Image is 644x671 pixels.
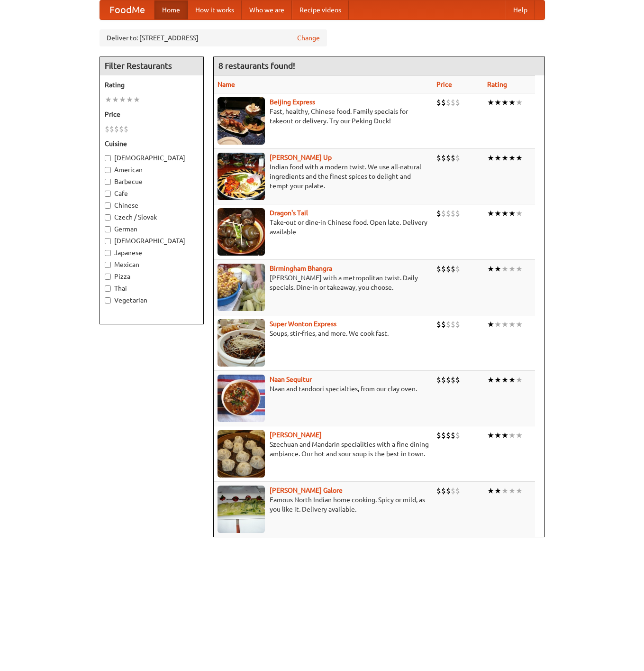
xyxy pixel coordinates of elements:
[218,384,429,394] p: Naan and tandoori specialties, from our clay oven.
[114,124,119,134] li: $
[455,153,460,163] li: $
[270,98,315,106] a: Beijing Express
[487,430,494,441] li: ★
[501,153,508,163] li: ★
[100,56,203,75] h4: Filter Restaurants
[218,486,265,533] img: currygalore.jpg
[105,110,199,119] h5: Price
[487,208,494,219] li: ★
[451,264,455,274] li: $
[218,81,235,88] a: Name
[242,0,292,19] a: Who we are
[105,212,199,222] label: Czech / Slovak
[119,124,124,134] li: $
[508,319,516,330] li: ★
[451,486,455,496] li: $
[105,167,111,173] input: American
[105,285,111,292] input: Thai
[133,94,140,105] li: ★
[105,201,199,210] label: Chinese
[270,487,343,494] a: [PERSON_NAME] Galore
[436,153,441,163] li: $
[516,486,523,496] li: ★
[218,61,295,70] ng-pluralize: 8 restaurants found!
[105,262,111,268] input: Mexican
[455,430,460,441] li: $
[455,264,460,274] li: $
[446,319,451,330] li: $
[508,264,516,274] li: ★
[501,486,508,496] li: ★
[494,430,501,441] li: ★
[455,319,460,330] li: $
[436,264,441,274] li: $
[501,264,508,274] li: ★
[218,208,265,256] img: dragon.jpg
[516,97,523,108] li: ★
[487,264,494,274] li: ★
[436,81,452,88] a: Price
[506,0,535,19] a: Help
[494,486,501,496] li: ★
[105,80,199,90] h5: Rating
[218,264,265,311] img: bhangra.jpg
[218,107,429,126] p: Fast, healthy, Chinese food. Family specials for takeout or delivery. Try our Peking Duck!
[455,375,460,385] li: $
[105,272,199,281] label: Pizza
[516,430,523,441] li: ★
[508,430,516,441] li: ★
[119,94,126,105] li: ★
[154,0,188,19] a: Home
[446,430,451,441] li: $
[436,375,441,385] li: $
[516,208,523,219] li: ★
[105,250,111,256] input: Japanese
[441,375,446,385] li: $
[105,274,111,280] input: Pizza
[494,264,501,274] li: ★
[105,94,112,105] li: ★
[105,214,111,221] input: Czech / Slovak
[218,218,429,237] p: Take-out or dine-in Chinese food. Open late. Delivery available
[218,162,429,191] p: Indian food with a modern twist. We use all-natural ingredients and the finest spices to delight ...
[112,94,119,105] li: ★
[124,124,128,134] li: $
[446,264,451,274] li: $
[441,319,446,330] li: $
[270,209,308,217] a: Dragon's Tail
[446,153,451,163] li: $
[270,320,336,328] b: Super Wonton Express
[436,430,441,441] li: $
[270,154,332,161] b: [PERSON_NAME] Up
[218,495,429,514] p: Famous North Indian home cooking. Spicy or mild, as you like it. Delivery available.
[508,486,516,496] li: ★
[487,319,494,330] li: ★
[105,297,111,303] input: Vegetarian
[270,265,332,272] a: Birmingham Bhangra
[105,226,111,232] input: German
[508,208,516,219] li: ★
[451,153,455,163] li: $
[436,97,441,108] li: $
[446,486,451,496] li: $
[451,208,455,219] li: $
[446,375,451,385] li: $
[501,430,508,441] li: ★
[105,177,199,186] label: Barbecue
[105,295,199,305] label: Vegetarian
[494,208,501,219] li: ★
[494,375,501,385] li: ★
[508,97,516,108] li: ★
[218,319,265,367] img: superwonton.jpg
[441,208,446,219] li: $
[487,153,494,163] li: ★
[218,273,429,292] p: [PERSON_NAME] with a metropolitan twist. Daily specials. Dine-in or takeaway, you choose.
[516,153,523,163] li: ★
[451,430,455,441] li: $
[516,375,523,385] li: ★
[105,179,111,185] input: Barbecue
